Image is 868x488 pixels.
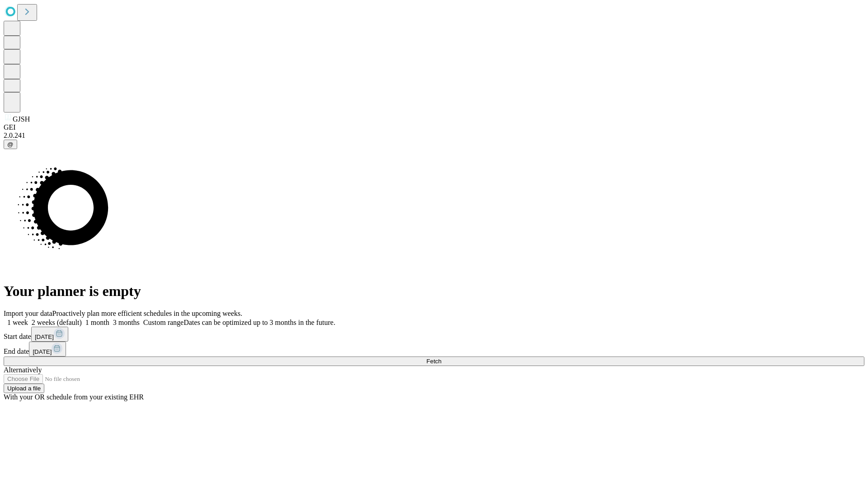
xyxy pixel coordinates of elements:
div: Start date [4,327,864,342]
button: Upload a file [4,384,44,393]
span: GJSH [13,115,30,123]
div: 2.0.241 [4,131,864,140]
span: 3 months [113,319,140,326]
h1: Your planner is empty [4,283,864,300]
span: Import your data [4,310,52,317]
span: 1 week [7,319,28,326]
span: 1 month [85,319,109,326]
span: @ [7,141,14,148]
span: Proactively plan more efficient schedules in the upcoming weeks. [52,310,242,317]
button: [DATE] [31,327,68,342]
span: Fetch [426,358,441,365]
div: End date [4,342,864,357]
span: 2 weeks (default) [32,319,82,326]
span: Alternatively [4,366,42,374]
button: @ [4,140,17,149]
span: Custom range [143,319,184,326]
button: Fetch [4,357,864,366]
span: Dates can be optimized up to 3 months in the future. [184,319,335,326]
span: [DATE] [35,333,54,340]
span: [DATE] [33,348,52,355]
button: [DATE] [29,342,66,357]
span: With your OR schedule from your existing EHR [4,393,144,401]
div: GEI [4,123,864,131]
